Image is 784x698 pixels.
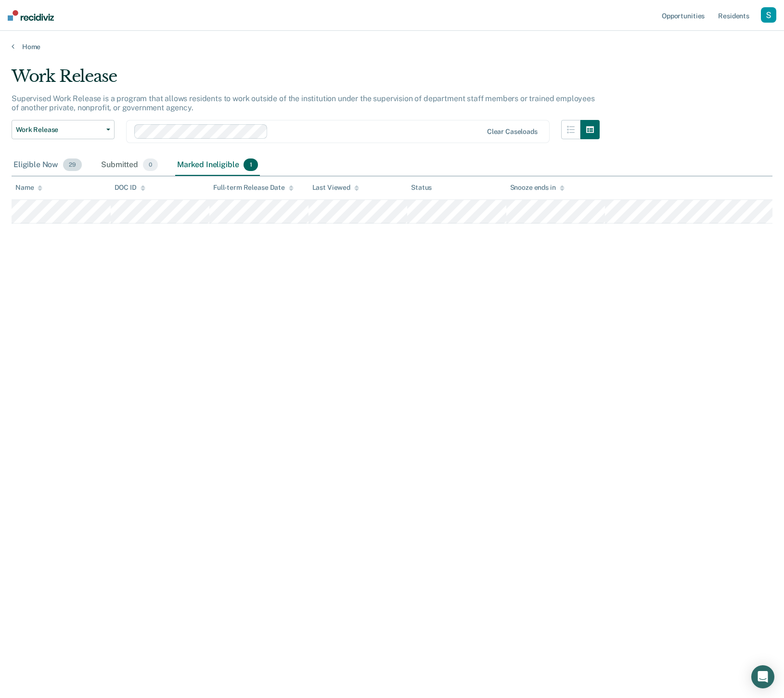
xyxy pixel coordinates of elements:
span: 29 [63,158,82,171]
a: Home [12,42,772,51]
span: 1 [244,158,257,171]
span: Work Release [16,126,103,134]
span: 0 [143,158,158,171]
div: DOC ID [115,184,145,192]
img: Recidiviz [8,10,54,21]
div: Last Viewed [312,184,359,192]
div: Status [411,184,432,192]
div: Snooze ends in [510,184,565,192]
div: Name [15,184,42,192]
div: Submitted0 [99,155,160,176]
div: Open Intercom Messenger [751,665,774,688]
div: Work Release [12,66,600,94]
div: Marked Ineligible1 [175,155,260,176]
p: Supervised Work Release is a program that allows residents to work outside of the institution und... [12,94,595,112]
button: Work Release [12,120,115,139]
div: Eligible Now29 [12,155,84,176]
div: Full-term Release Date [213,184,294,192]
div: Clear caseloads [487,128,538,136]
